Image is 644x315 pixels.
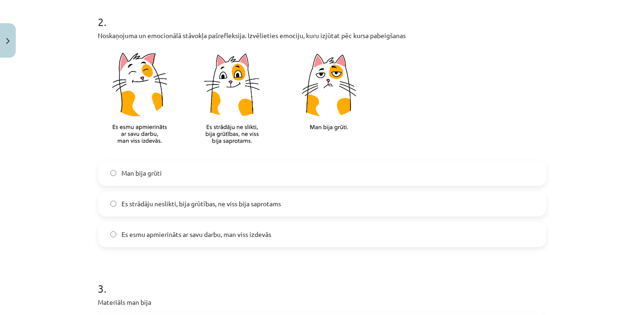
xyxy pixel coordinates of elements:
img: icon-close-lesson-0947bae3869378f0d4975bcd49f059093ad1ed9edebbc8119c70593378902aed.svg [6,38,10,44]
input: Man bija grūti [110,170,116,176]
span: Es esmu apmierināts ar savu darbu, man viss izdevās [122,230,272,239]
input: Es strādāju neslikti, bija grūtības, ne viss bija saprotams [110,201,116,207]
h1: 3 . [98,266,546,295]
span: Es strādāju neslikti, bija grūtības, ne viss bija saprotams [122,199,281,209]
p: Noskaņojuma un emocionālā stāvokļa pašrefleksija. Izvēlieties emociju, kuru izjūtat pēc kursa pab... [98,31,546,40]
input: Es esmu apmierināts ar savu darbu, man viss izdevās [110,231,116,237]
span: Man bija grūti [122,168,162,178]
p: Materiāls man bija [98,297,546,307]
